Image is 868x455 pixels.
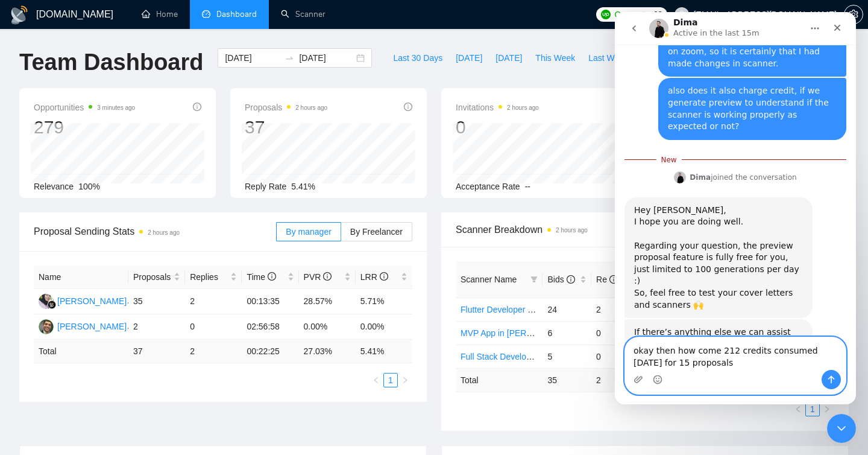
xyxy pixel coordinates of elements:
[185,266,242,289] th: Replies
[242,314,298,340] td: 02:56:58
[34,266,128,289] th: Name
[820,402,834,416] button: right
[242,289,298,314] td: 00:13:35
[386,48,449,68] button: Last 30 Days
[57,320,127,333] div: [PERSON_NAME]
[489,48,529,68] button: [DATE]
[404,103,412,111] span: info-circle
[530,276,538,283] span: filter
[398,373,412,387] button: right
[34,224,276,239] span: Proposal Sending Stats
[507,104,539,111] time: 2 hours ago
[794,406,802,413] span: left
[34,182,74,191] span: Relevance
[495,51,522,65] span: [DATE]
[285,53,294,63] span: to
[844,10,863,19] a: setting
[456,222,834,237] span: Scanner Breakdown
[461,352,615,361] a: Full Stack Developer - [PERSON_NAME]
[456,116,539,139] div: 0
[823,406,831,413] span: right
[356,289,412,314] td: 5.71%
[148,229,180,236] time: 2 hours ago
[398,373,412,387] li: Next Page
[39,294,54,309] img: FF
[456,368,542,392] td: Total
[456,51,482,65] span: [DATE]
[202,10,210,18] span: dashboard
[609,275,618,284] span: info-circle
[350,227,403,237] span: By Freelancer
[128,340,185,363] td: 37
[542,368,591,392] td: 35
[185,289,242,314] td: 2
[299,51,354,65] input: End date
[528,270,540,288] span: filter
[456,182,520,191] span: Acceptance Rate
[128,314,185,340] td: 2
[34,340,128,363] td: Total
[285,53,294,63] span: swap-right
[281,9,325,19] a: searchScanner
[34,116,135,139] div: 279
[142,9,178,19] a: homeHome
[542,345,591,368] td: 5
[614,8,650,21] span: Connects:
[844,10,863,19] span: setting
[216,9,257,19] span: Dashboard
[678,10,686,19] span: user
[19,48,203,77] h1: Team Dashboard
[242,340,298,363] td: 00:22:25
[48,301,56,309] img: gigradar-bm.png
[299,314,356,340] td: 0.00%
[247,272,275,282] span: Time
[245,182,286,191] span: Reply Rate
[535,51,575,65] span: This Week
[133,270,171,284] span: Proposals
[10,5,29,25] img: logo
[820,402,834,416] li: Next Page
[542,321,591,345] td: 6
[128,266,185,289] th: Proposals
[791,402,805,416] li: Previous Page
[456,100,539,115] span: Invitations
[591,321,640,345] td: 0
[582,48,635,68] button: Last Week
[304,272,332,282] span: PVR
[806,402,819,416] a: 1
[299,340,356,363] td: 27.03 %
[185,340,242,363] td: 2
[542,297,591,321] td: 24
[525,182,530,191] span: --
[529,48,582,68] button: This Week
[268,272,276,281] span: info-circle
[805,402,820,416] li: 1
[57,294,127,308] div: [PERSON_NAME]
[360,272,388,282] span: LRR
[39,319,54,334] img: DP
[461,328,576,338] a: MVP App in [PERSON_NAME]
[193,103,201,111] span: info-circle
[185,314,242,340] td: 0
[567,275,575,284] span: info-circle
[844,5,863,24] button: setting
[225,51,280,65] input: Start date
